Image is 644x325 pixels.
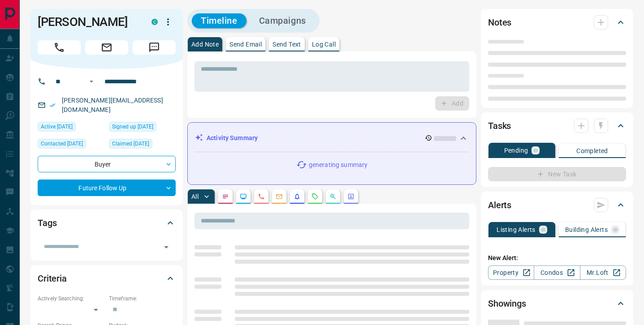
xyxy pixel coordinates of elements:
[85,40,128,55] span: Email
[488,15,511,30] h2: Notes
[86,76,97,87] button: Open
[229,41,262,47] p: Send Email
[222,193,229,200] svg: Notes
[488,194,626,216] div: Alerts
[276,193,283,200] svg: Emails
[294,193,301,200] svg: Listing Alerts
[565,227,608,233] p: Building Alerts
[207,133,258,143] p: Activity Summary
[195,130,469,146] div: Activity Summary
[192,13,246,28] button: Timeline
[109,139,176,151] div: Thu Feb 17 2022
[576,148,608,154] p: Completed
[309,160,367,170] p: generating summary
[580,265,626,280] a: Mr.Loft
[488,115,626,137] div: Tasks
[38,216,56,230] h2: Tags
[504,147,528,154] p: Pending
[38,295,104,303] p: Actively Searching:
[534,265,580,280] a: Condos
[258,193,265,200] svg: Calls
[488,265,534,280] a: Property
[38,122,104,134] div: Wed Sep 10 2025
[38,180,176,196] div: Future Follow Up
[240,193,247,200] svg: Lead Browsing Activity
[250,13,315,28] button: Campaigns
[133,40,176,55] span: Message
[109,122,176,134] div: Mon Apr 30 2018
[109,295,176,303] p: Timeframe:
[49,102,56,108] svg: Email Verified
[62,97,163,113] a: [PERSON_NAME][EMAIL_ADDRESS][DOMAIN_NAME]
[38,268,176,289] div: Criteria
[488,253,626,263] p: New Alert:
[191,41,219,47] p: Add Note
[488,12,626,33] div: Notes
[160,241,173,253] button: Open
[112,139,149,148] span: Claimed [DATE]
[38,212,176,234] div: Tags
[191,193,199,200] p: All
[329,193,337,200] svg: Opportunities
[38,271,67,286] h2: Criteria
[488,296,526,311] h2: Showings
[41,122,73,131] span: Active [DATE]
[488,293,626,314] div: Showings
[347,193,354,200] svg: Agent Actions
[272,41,301,47] p: Send Text
[38,15,138,29] h1: [PERSON_NAME]
[38,40,81,55] span: Call
[41,139,83,148] span: Contacted [DATE]
[38,156,176,172] div: Buyer
[488,198,511,212] h2: Alerts
[151,19,158,25] div: condos.ca
[112,122,153,131] span: Signed up [DATE]
[311,193,319,200] svg: Requests
[312,41,336,47] p: Log Call
[38,139,104,151] div: Thu Aug 07 2025
[497,227,536,233] p: Listing Alerts
[488,119,511,133] h2: Tasks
